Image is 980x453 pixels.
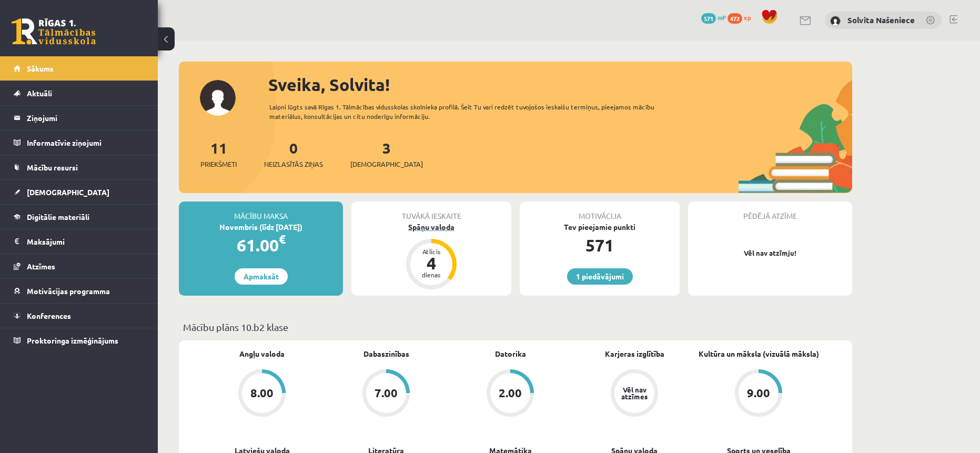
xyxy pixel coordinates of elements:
a: Spāņu valoda Atlicis 4 dienas [351,222,511,291]
a: Maksājumi [14,229,145,254]
a: Apmaksāt [235,268,288,285]
a: Solvita Našeniece [847,15,915,25]
span: Motivācijas programma [27,286,110,296]
span: [DEMOGRAPHIC_DATA] [350,159,423,169]
span: 472 [728,13,742,24]
a: 472 xp [728,13,756,22]
a: Informatīvie ziņojumi [14,130,145,155]
a: 9.00 [696,369,821,419]
span: Proktoringa izmēģinājums [27,336,118,345]
span: Priekšmeti [200,159,237,169]
a: Vēl nav atzīmes [572,369,696,419]
span: Atzīmes [27,261,55,271]
div: Novembris (līdz [DATE]) [179,222,343,233]
span: xp [744,13,751,22]
a: Datorika [495,348,526,359]
div: 7.00 [375,387,398,399]
p: Vēl nav atzīmju! [693,248,847,258]
a: Proktoringa izmēģinājums [14,328,145,353]
a: 0Neizlasītās ziņas [264,138,323,169]
span: Sākums [27,64,54,73]
div: 4 [416,255,447,271]
img: Solvita Našeniece [830,16,841,26]
a: Konferences [14,304,145,328]
span: Neizlasītās ziņas [264,159,323,169]
a: Rīgas 1. Tālmācības vidusskola [12,18,96,45]
div: Motivācija [520,202,680,222]
span: [DEMOGRAPHIC_DATA] [27,187,109,197]
div: Atlicis [416,248,447,255]
a: Motivācijas programma [14,279,145,303]
a: Aktuāli [14,81,145,105]
div: Tuvākā ieskaite [351,202,511,222]
div: Spāņu valoda [351,222,511,233]
div: 8.00 [250,387,274,399]
a: 3[DEMOGRAPHIC_DATA] [350,138,423,169]
span: Digitālie materiāli [27,212,89,222]
a: Kultūra un māksla (vizuālā māksla) [699,348,819,359]
legend: Ziņojumi [27,106,145,130]
a: Sākums [14,56,145,80]
a: Digitālie materiāli [14,205,145,229]
a: 571 mP [701,13,726,22]
a: Mācību resursi [14,155,145,179]
a: Dabaszinības [363,348,409,359]
span: Aktuāli [27,88,52,98]
a: 7.00 [324,369,448,419]
a: Ziņojumi [14,106,145,130]
a: 11Priekšmeti [200,138,237,169]
span: mP [718,13,726,22]
div: 9.00 [747,387,770,399]
a: Atzīmes [14,254,145,278]
div: Sveika, Solvita! [268,72,852,97]
a: [DEMOGRAPHIC_DATA] [14,180,145,204]
div: 2.00 [499,387,522,399]
div: Pēdējā atzīme [688,202,852,222]
div: 61.00 [179,233,343,258]
span: 571 [701,13,716,24]
a: Karjeras izglītība [605,348,664,359]
span: Konferences [27,311,71,320]
div: Tev pieejamie punkti [520,222,680,233]
div: Mācību maksa [179,202,343,222]
a: 8.00 [200,369,324,419]
span: € [279,231,286,247]
legend: Informatīvie ziņojumi [27,130,145,155]
div: 571 [520,233,680,258]
a: 2.00 [448,369,572,419]
a: Angļu valoda [239,348,285,359]
span: Mācību resursi [27,163,78,172]
p: Mācību plāns 10.b2 klase [183,320,848,334]
div: Laipni lūgts savā Rīgas 1. Tālmācības vidusskolas skolnieka profilā. Šeit Tu vari redzēt tuvojošo... [269,102,673,121]
div: dienas [416,271,447,278]
legend: Maksājumi [27,229,145,254]
div: Vēl nav atzīmes [620,386,649,400]
a: 1 piedāvājumi [567,268,633,285]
